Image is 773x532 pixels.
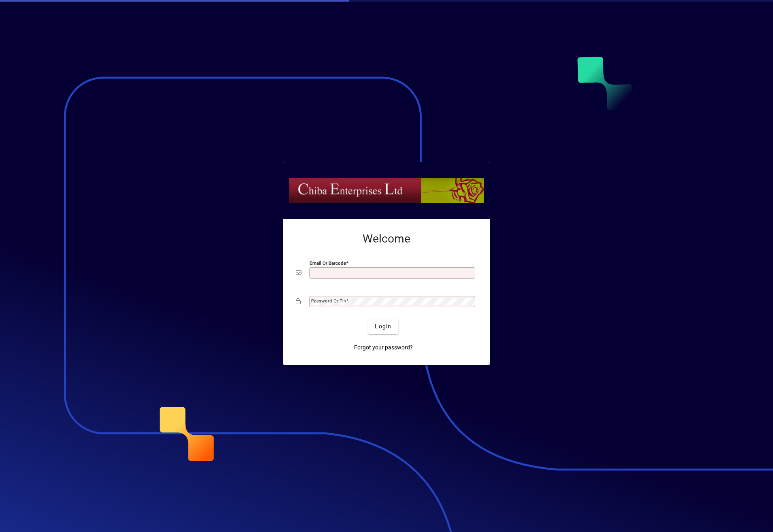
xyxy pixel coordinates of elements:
a: Forgot your password? [351,340,416,355]
h2: Welcome [296,232,477,246]
button: Login [368,319,398,334]
mat-label: Password or Pin [311,298,346,304]
span: Login [375,322,391,331]
mat-label: Email or Barcode [310,260,346,266]
span: Forgot your password? [354,343,413,352]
